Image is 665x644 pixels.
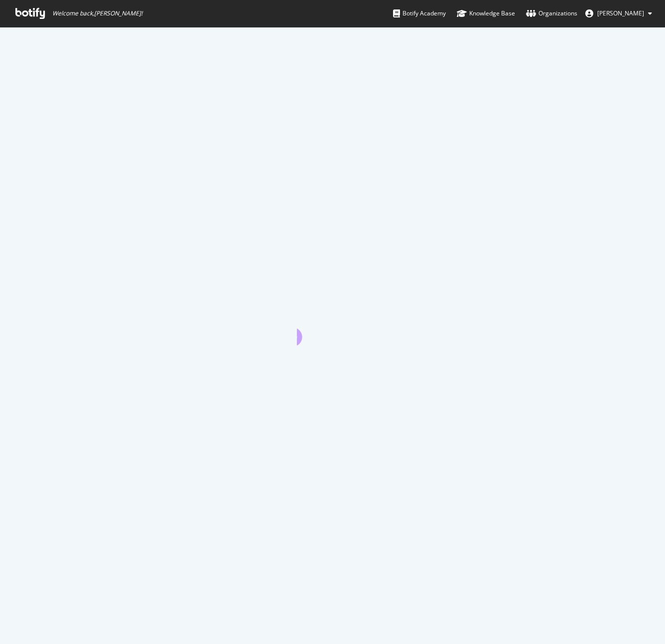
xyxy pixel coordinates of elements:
div: Organizations [526,8,577,18]
div: Botify Academy [393,8,446,18]
span: Welcome back, [PERSON_NAME] ! [52,9,142,17]
span: Olivier Job [597,9,644,17]
div: Knowledge Base [457,8,515,18]
button: [PERSON_NAME] [577,5,660,21]
div: animation [297,310,369,345]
